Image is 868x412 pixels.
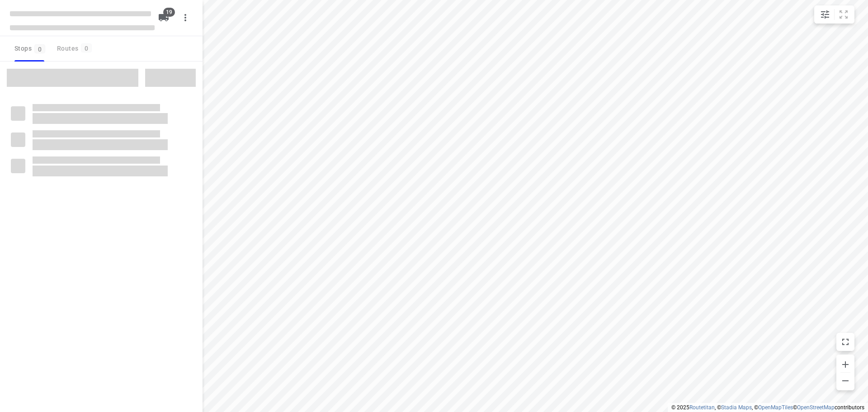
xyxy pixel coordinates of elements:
[816,5,834,24] button: Map settings
[721,404,752,411] a: Stadia Maps
[671,404,864,411] li: © 2025 , © , © © contributors
[689,404,715,411] a: Routetitan
[814,5,854,24] div: small contained button group
[758,404,793,411] a: OpenMapTiles
[797,404,835,411] a: OpenStreetMap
